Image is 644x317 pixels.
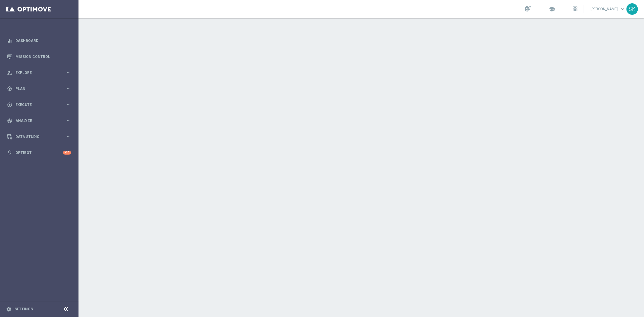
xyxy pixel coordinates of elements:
[6,306,11,312] i: settings
[14,307,33,311] a: Settings
[7,70,65,75] div: Explore
[7,38,12,43] i: equalizer
[15,87,65,91] span: Plan
[15,145,63,161] a: Optibot
[549,6,555,12] span: school
[63,151,71,155] div: +10
[65,86,71,91] i: keyboard_arrow_right
[7,102,71,107] button: play_circle_outline Execute keyboard_arrow_right
[15,103,65,107] span: Execute
[15,119,65,123] span: Analyze
[65,70,71,75] i: keyboard_arrow_right
[7,118,65,123] div: Analyze
[590,5,626,14] a: [PERSON_NAME]keyboard_arrow_down
[626,3,638,15] div: SK
[7,49,71,65] div: Mission Control
[15,49,71,65] a: Mission Control
[7,33,71,49] div: Dashboard
[619,6,626,12] span: keyboard_arrow_down
[7,86,65,91] div: Plan
[7,86,12,91] i: gps_fixed
[7,150,71,155] button: lightbulb Optibot +10
[15,135,65,139] span: Data Studio
[7,118,12,123] i: track_changes
[15,71,65,75] span: Explore
[65,118,71,123] i: keyboard_arrow_right
[65,134,71,139] i: keyboard_arrow_right
[7,102,12,107] i: play_circle_outline
[7,102,65,107] div: Execute
[7,134,71,139] button: Data Studio keyboard_arrow_right
[7,54,71,59] button: Mission Control
[65,102,71,107] i: keyboard_arrow_right
[7,150,12,155] i: lightbulb
[7,70,71,75] button: person_search Explore keyboard_arrow_right
[7,145,71,161] div: Optibot
[7,38,71,43] button: equalizer Dashboard
[7,118,71,123] button: track_changes Analyze keyboard_arrow_right
[7,134,65,139] div: Data Studio
[7,70,12,75] i: person_search
[7,86,71,91] button: gps_fixed Plan keyboard_arrow_right
[15,33,71,49] a: Dashboard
